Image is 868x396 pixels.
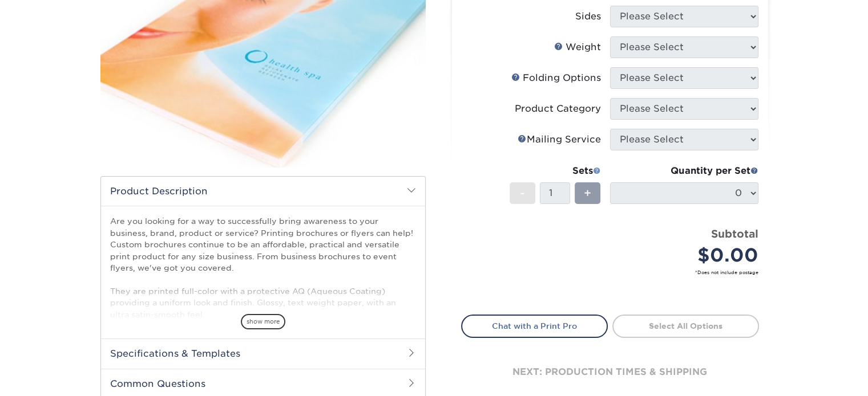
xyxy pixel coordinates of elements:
[554,40,601,54] div: Weight
[612,315,759,337] a: Select All Options
[619,242,758,269] div: $0.00
[584,185,591,202] span: +
[515,102,601,116] div: Product Category
[241,314,285,329] span: show more
[510,164,601,178] div: Sets
[101,338,425,368] h2: Specifications & Templates
[575,10,601,23] div: Sides
[520,185,525,202] span: -
[470,269,758,276] small: *Does not include postage
[610,164,758,178] div: Quantity per Set
[711,227,758,240] strong: Subtotal
[461,315,608,337] a: Chat with a Print Pro
[110,215,416,366] p: Are you looking for a way to successfully bring awareness to your business, brand, product or ser...
[518,133,601,146] div: Mailing Service
[101,177,425,206] h2: Product Description
[511,71,601,85] div: Folding Options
